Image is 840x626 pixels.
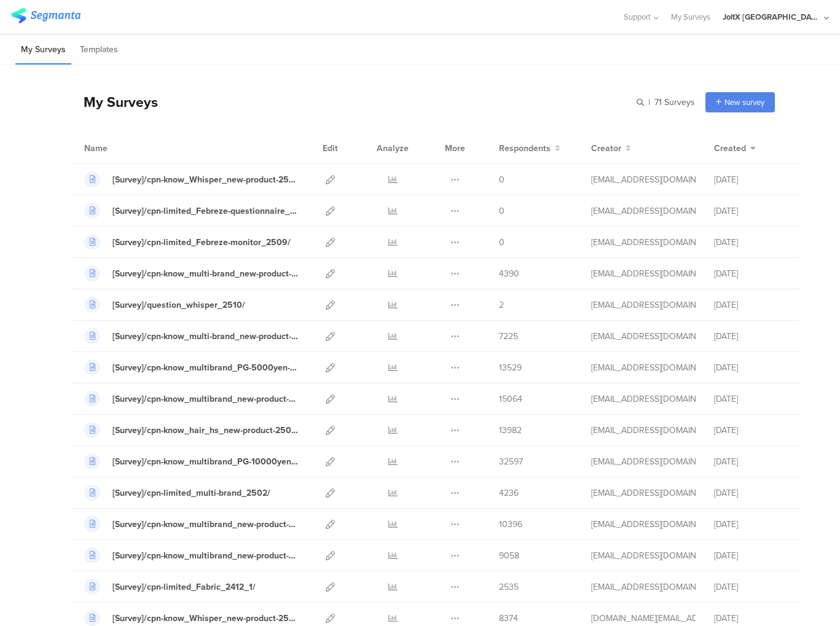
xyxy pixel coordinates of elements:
[714,267,788,280] div: [DATE]
[714,487,788,499] div: [DATE]
[11,8,80,23] img: segmanta logo
[499,455,523,468] span: 32597
[591,330,696,343] div: kumai.ik@pg.com
[714,518,788,531] div: [DATE]
[84,142,158,155] div: Name
[591,205,696,217] div: kumai.ik@pg.com
[84,328,299,344] a: [Survey]/cpn-know_multi-brand_new-product-2508/
[112,455,299,468] div: [Survey]/cpn-know_multibrand_PG-10000yen-2504/
[499,236,504,249] span: 0
[499,299,504,311] span: 2
[84,265,299,281] a: [Survey]/cpn-know_multi-brand_new-product-2509/
[714,424,788,437] div: [DATE]
[84,610,299,626] a: [Survey]/cpn-know_Whisper_new-product-2502/
[499,487,519,499] span: 4236
[499,142,560,155] button: Respondents
[112,549,299,562] div: [Survey]/cpn-know_multibrand_new-product-2502/
[591,361,696,374] div: kumai.ik@pg.com
[112,424,299,437] div: [Survey]/cpn-know_hair_hs_new-product-2505/
[591,393,696,405] div: kumai.ik@pg.com
[591,424,696,437] div: kumai.ik@pg.com
[591,612,696,625] div: yokoyama.ky@pg.com
[112,236,291,249] div: [Survey]/cpn-limited_Febreze-monitor_2509/
[591,142,621,155] span: Creator
[15,36,71,65] li: My Surveys
[112,487,270,499] div: [Survey]/cpn-limited_multi-brand_2502/
[84,297,245,313] a: [Survey]/question_whisper_2510/
[714,205,788,217] div: [DATE]
[714,581,788,593] div: [DATE]
[714,330,788,343] div: [DATE]
[112,393,299,405] div: [Survey]/cpn-know_multibrand_new-product-2506/
[112,361,299,374] div: [Survey]/cpn-know_multibrand_PG-5000yen-2507/
[317,133,343,163] div: Edit
[499,267,519,280] span: 4390
[714,393,788,405] div: [DATE]
[442,133,468,163] div: More
[84,485,270,501] a: [Survey]/cpn-limited_multi-brand_2502/
[499,424,522,437] span: 13982
[112,299,245,311] div: [Survey]/question_whisper_2510/
[499,361,522,374] span: 13529
[714,361,788,374] div: [DATE]
[714,142,746,155] span: Created
[654,96,695,109] span: 71 Surveys
[84,579,256,595] a: [Survey]/cpn-limited_Fabric_2412_1/
[646,96,652,109] span: |
[499,612,518,625] span: 8374
[112,330,299,343] div: [Survey]/cpn-know_multi-brand_new-product-2508/
[499,393,522,405] span: 15064
[84,234,291,250] a: [Survey]/cpn-limited_Febreze-monitor_2509/
[84,171,299,187] a: [Survey]/cpn-know_Whisper_new-product-2511/
[84,422,299,438] a: [Survey]/cpn-know_hair_hs_new-product-2505/
[714,236,788,249] div: [DATE]
[74,36,124,65] li: Templates
[591,581,696,593] div: nakamura.s.4@pg.com
[714,455,788,468] div: [DATE]
[71,92,158,112] div: My Surveys
[499,205,504,217] span: 0
[714,142,756,155] button: Created
[499,549,519,562] span: 9058
[84,453,299,469] a: [Survey]/cpn-know_multibrand_PG-10000yen-2504/
[591,518,696,531] div: kumai.ik@pg.com
[723,11,821,23] div: JoltX [GEOGRAPHIC_DATA]
[84,516,299,532] a: [Survey]/cpn-know_multibrand_new-product-2503/
[112,205,299,217] div: [Survey]/cpn-limited_Febreze-questionnaire_2509/
[374,133,411,163] div: Analyze
[624,11,651,23] span: Support
[724,96,764,108] span: New survey
[591,487,696,499] div: kumai.ik@pg.com
[591,299,696,311] div: kumai.ik@pg.com
[591,173,696,186] div: kumai.ik@pg.com
[499,173,504,186] span: 0
[591,267,696,280] div: kumai.ik@pg.com
[591,455,696,468] div: kumai.ik@pg.com
[112,581,256,593] div: [Survey]/cpn-limited_Fabric_2412_1/
[499,330,518,343] span: 7225
[84,359,299,375] a: [Survey]/cpn-know_multibrand_PG-5000yen-2507/
[84,547,299,563] a: [Survey]/cpn-know_multibrand_new-product-2502/
[714,173,788,186] div: [DATE]
[591,236,696,249] div: kumai.ik@pg.com
[499,518,522,531] span: 10396
[499,581,519,593] span: 2535
[714,612,788,625] div: [DATE]
[714,299,788,311] div: [DATE]
[112,173,299,186] div: [Survey]/cpn-know_Whisper_new-product-2511/
[112,518,299,531] div: [Survey]/cpn-know_multibrand_new-product-2503/
[499,142,551,155] span: Respondents
[591,549,696,562] div: kumai.ik@pg.com
[84,391,299,407] a: [Survey]/cpn-know_multibrand_new-product-2506/
[714,549,788,562] div: [DATE]
[591,142,631,155] button: Creator
[84,203,299,219] a: [Survey]/cpn-limited_Febreze-questionnaire_2509/
[112,267,299,280] div: [Survey]/cpn-know_multi-brand_new-product-2509/
[112,612,299,625] div: [Survey]/cpn-know_Whisper_new-product-2502/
